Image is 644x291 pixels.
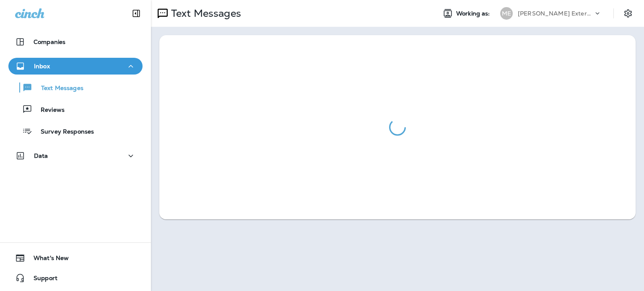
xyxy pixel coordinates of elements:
[168,7,241,20] p: Text Messages
[500,7,513,20] div: ME
[25,255,69,265] span: What's New
[34,152,48,159] p: Data
[8,270,143,286] button: Support
[518,10,593,17] p: [PERSON_NAME] Exterminating
[32,106,65,114] p: Reviews
[32,128,94,136] p: Survey Responses
[33,85,83,93] p: Text Messages
[456,10,492,17] span: Working as:
[34,63,50,70] p: Inbox
[8,147,143,164] button: Data
[8,58,143,75] button: Inbox
[8,250,143,266] button: What's New
[8,33,143,50] button: Companies
[25,275,57,285] span: Support
[621,6,636,21] button: Settings
[8,122,143,140] button: Survey Responses
[8,100,143,118] button: Reviews
[34,39,65,45] p: Companies
[125,5,148,22] button: Collapse Sidebar
[8,79,143,96] button: Text Messages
